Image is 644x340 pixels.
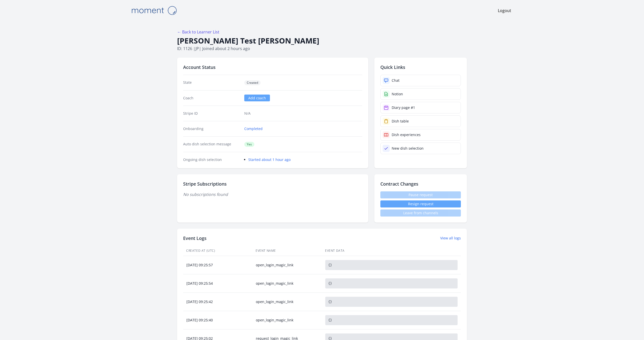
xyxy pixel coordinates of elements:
dt: Auto dish selection message [183,142,240,147]
div: Chat [392,78,399,83]
p: N/A [244,111,362,116]
h2: Quick Links [380,64,461,71]
div: [DATE] 09:25:57 [183,263,252,268]
h2: Stripe Subscriptions [183,180,362,187]
h2: Contract Changes [380,180,461,187]
dt: Onboarding [183,126,240,131]
dt: State [183,80,240,85]
div: [DATE] 09:25:42 [183,299,252,304]
th: Event Name [253,246,322,256]
div: Dish table [392,119,409,124]
a: Started about 1 hour ago [248,157,291,162]
th: Created At (UTC) [183,246,253,256]
h1: [PERSON_NAME] Test [PERSON_NAME] [177,36,467,46]
a: Notion [380,88,461,100]
a: Completed [244,126,263,131]
div: [DATE] 09:25:40 [183,318,252,323]
a: Logout [498,8,511,14]
h2: Account Status [183,64,362,71]
div: open_login_magic_link [253,318,322,323]
a: New dish selection [380,143,461,154]
dt: Stripe ID [183,111,240,116]
span: jp [195,46,199,51]
pre: {} [325,260,458,270]
div: open_login_magic_link [253,281,322,286]
a: Diary page #1 [380,102,461,113]
pre: {} [325,315,458,325]
img: Moment [129,4,179,17]
div: New dish selection [392,146,424,151]
a: Dish table [380,115,461,127]
a: Chat [380,75,461,86]
span: Yes [244,142,254,147]
pre: {} [325,278,458,288]
a: View all logs [440,236,461,241]
p: No subscriptions found [183,191,362,197]
pre: {} [325,297,458,307]
button: Resign request [380,200,461,207]
div: Notion [392,92,403,97]
div: Dish experiences [392,132,421,137]
div: open_login_magic_link [253,299,322,304]
th: Event Data [322,246,461,256]
h2: Event Logs [183,235,207,242]
a: ← Back to Learner List [177,29,219,35]
div: Diary page #1 [392,105,415,110]
dt: Ongoing dish selection [183,157,240,162]
span: Created [244,80,261,85]
dt: Coach [183,96,240,101]
div: open_login_magic_link [253,263,322,268]
a: Add coach [244,95,270,101]
span: Leave from channels [380,209,461,217]
p: ID: 1126 | | Joined about 2 hours ago [177,46,467,52]
a: Dish experiences [380,129,461,141]
span: Pause request [380,191,461,198]
div: [DATE] 09:25:54 [183,281,252,286]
